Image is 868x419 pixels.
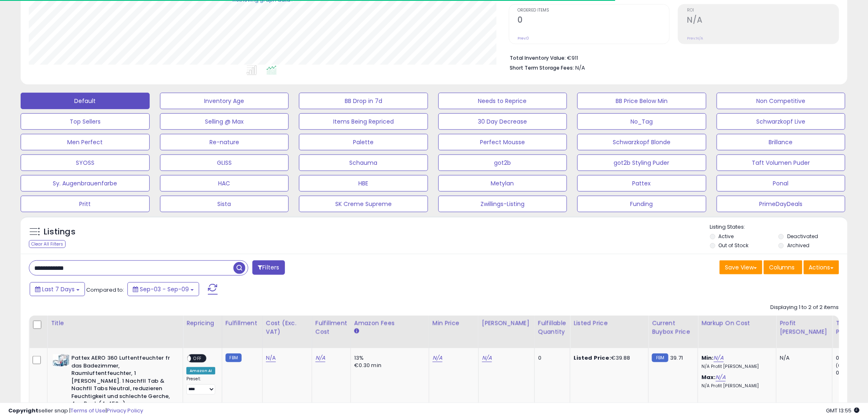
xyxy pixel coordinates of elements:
button: Funding [577,196,706,212]
a: N/A [714,354,724,362]
button: Schwarzkopf Live [717,113,846,130]
button: Men Perfect [21,134,150,150]
div: 13% [354,354,423,362]
button: Items Being Repriced [299,113,428,130]
button: BB Drop in 7d [299,93,428,109]
span: N/A [576,64,586,72]
b: Min: [701,354,714,362]
small: Amazon Fees. [354,328,359,335]
div: Fulfillable Quantity [538,319,567,336]
label: Archived [787,242,809,249]
h5: Listings [44,226,75,238]
a: N/A [266,354,276,362]
button: Brillance [717,134,846,150]
small: Prev: N/A [687,36,703,41]
button: No_Tag [577,113,706,130]
div: Total Profit [836,319,866,336]
small: FBM [226,353,242,362]
button: Filters [252,260,285,275]
span: Compared to: [86,286,124,294]
b: Total Inventory Value: [510,54,566,61]
div: Title [51,319,179,328]
img: 41xnrYjhBqL._SL40_.jpg [53,354,69,367]
small: FBM [652,353,668,362]
button: Schauma [299,154,428,171]
button: 30 Day Decrease [438,113,567,130]
button: Re-nature [160,134,289,150]
button: HBE [299,175,428,192]
b: Listed Price: [574,354,611,362]
div: Listed Price [574,319,645,328]
button: Selling @ Max [160,113,289,130]
button: SYOSS [21,154,150,171]
button: Top Sellers [21,113,150,130]
div: €0.30 min [354,362,423,369]
button: PrimeDayDeals [717,196,846,212]
button: SK Creme Supreme [299,196,428,212]
div: Amazon Fees [354,319,426,328]
button: Sista [160,196,289,212]
b: Short Term Storage Fees: [510,64,574,71]
div: Clear All Filters [29,240,66,248]
button: Save View [720,260,762,274]
button: Actions [804,260,839,274]
b: Max: [701,373,716,381]
button: Sep-03 - Sep-09 [127,282,199,296]
div: N/A [780,354,826,362]
button: Zwillings-Listing [438,196,567,212]
label: Deactivated [787,233,818,240]
small: Prev: 0 [518,36,529,41]
a: N/A [716,373,726,382]
button: Perfect Mousse [438,134,567,150]
div: Min Price [433,319,475,328]
div: Preset: [186,376,216,395]
button: Pattex [577,175,706,192]
button: HAC [160,175,289,192]
button: Needs to Reprice [438,93,567,109]
strong: Copyright [8,407,38,414]
label: Active [719,233,734,240]
button: Schwarzkopf Blonde [577,134,706,150]
th: The percentage added to the cost of goods (COGS) that forms the calculator for Min & Max prices. [698,316,776,348]
div: Displaying 1 to 2 of 2 items [770,304,839,311]
button: Columns [764,260,802,274]
a: N/A [433,354,442,362]
button: got2b [438,154,567,171]
button: Inventory Age [160,93,289,109]
b: Pattex AERO 360 Luftentfeuchter fr das Badezimmer, Raumluftentfeuchter, 1 [PERSON_NAME]. 1 Nachfl... [71,354,172,410]
span: Ordered Items [518,8,670,13]
div: Fulfillment Cost [315,319,347,336]
div: Profit [PERSON_NAME] [780,319,829,336]
button: Pritt [21,196,150,212]
span: Sep-03 - Sep-09 [140,285,189,293]
h2: N/A [687,15,839,26]
a: Privacy Policy [107,407,143,414]
button: GLISS [160,154,289,171]
h2: 0 [518,15,670,26]
p: N/A Profit [PERSON_NAME] [701,383,770,389]
button: BB Price Below Min [577,93,706,109]
p: Listing States: [710,223,847,231]
span: Last 7 Days [42,285,75,293]
button: Metylan [438,175,567,192]
span: OFF [191,355,204,362]
button: Sy. Augenbrauenfarbe [21,175,150,192]
div: seller snap | | [8,407,143,415]
small: (0%) [836,362,847,369]
div: Markup on Cost [701,319,773,328]
div: Repricing [186,319,219,328]
div: Amazon AI [186,367,215,375]
div: Fulfillment [226,319,259,328]
span: 2025-09-17 13:55 GMT [826,407,860,414]
button: Taft Volumen Puder [717,154,846,171]
button: Non Competitive [717,93,846,109]
div: Cost (Exc. VAT) [266,319,308,336]
label: Out of Stock [719,242,749,249]
li: €911 [510,52,833,62]
a: N/A [482,354,492,362]
button: Last 7 Days [30,282,85,296]
span: 39.71 [670,354,683,362]
p: N/A Profit [PERSON_NAME] [701,364,770,370]
div: Current Buybox Price [652,319,694,336]
div: 0 [538,354,564,362]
